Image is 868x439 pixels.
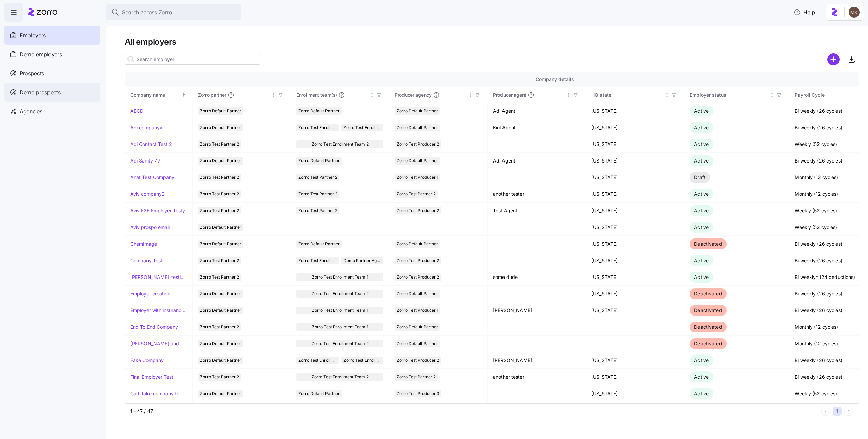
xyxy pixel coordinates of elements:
[591,91,663,99] div: HQ state
[298,207,337,214] span: Zorro Test Partner 2
[690,91,768,99] div: Employer status
[493,92,526,98] span: Producer agent
[389,87,488,103] th: Producer agencyNot sorted
[397,390,439,397] span: Zorro Test Producer 3
[794,8,815,16] span: Help
[200,273,239,281] span: Zorro Test Partner 2
[130,274,187,281] a: [PERSON_NAME]-testing-payroll
[193,87,291,103] th: Zorro partnerNot sorted
[200,307,241,314] span: Zorro Default Partner
[586,153,684,169] td: [US_STATE]
[788,5,821,19] button: Help
[821,407,830,416] button: Previous page
[694,224,709,230] span: Active
[20,31,46,40] span: Employers
[20,50,62,59] span: Demo employers
[397,240,438,248] span: Zorro Default Partner
[665,93,669,97] div: Not sorted
[130,91,180,99] div: Company name
[694,108,709,114] span: Active
[397,124,438,131] span: Zorro Default Partner
[586,252,684,269] td: [US_STATE]
[488,352,586,369] td: [PERSON_NAME]
[694,374,709,380] span: Active
[130,191,165,197] a: Aviv company2
[694,274,709,280] span: Active
[130,324,178,330] a: End To End Company
[106,4,241,20] button: Search across Zorro...
[200,140,239,148] span: Zorro Test Partner 2
[200,157,241,165] span: Zorro Default Partner
[298,257,337,264] span: Zorro Test Enrollment Team 2
[198,92,226,98] span: Zorro partner
[488,269,586,286] td: some dude
[586,103,684,119] td: [US_STATE]
[343,257,382,264] span: Demo Partner Agency
[296,92,337,98] span: Enrollment team(s)
[122,8,177,17] span: Search across Zorro...
[130,224,170,231] a: Aviv prospo email
[298,174,337,181] span: Zorro Test Partner 2
[694,191,709,197] span: Active
[4,45,100,64] a: Demo employers
[130,257,162,264] a: Company Test
[298,124,337,131] span: Zorro Test Enrollment Team 2
[397,140,439,148] span: Zorro Test Producer 2
[312,340,369,347] span: Zorro Test Enrollment Team 2
[833,407,842,416] button: 1
[395,92,432,98] span: Producer agency
[271,93,276,97] div: Not sorted
[770,93,774,97] div: Not sorted
[130,290,170,297] a: Employer creation
[4,64,100,83] a: Prospects
[130,174,174,181] a: Anat Test Company
[694,357,709,363] span: Active
[20,69,44,78] span: Prospects
[200,340,241,347] span: Zorro Default Partner
[684,87,789,103] th: Employer statusNot sorted
[586,352,684,369] td: [US_STATE]
[586,119,684,136] td: [US_STATE]
[200,357,241,364] span: Zorro Default Partner
[694,174,706,180] span: Draft
[200,390,241,397] span: Zorro Default Partner
[298,190,337,198] span: Zorro Test Partner 2
[298,357,337,364] span: Zorro Test Enrollment Team 2
[586,169,684,186] td: [US_STATE]
[488,87,586,103] th: Producer agentNot sorted
[343,124,382,131] span: Zorro Test Enrollment Team 1
[694,341,722,346] span: Deactivated
[827,53,840,65] svg: add icon
[694,291,722,297] span: Deactivated
[694,257,709,263] span: Active
[125,54,260,65] input: Search employer
[488,119,586,136] td: Kiril Agent
[397,107,438,115] span: Zorro Default Partner
[20,88,61,97] span: Demo prospects
[488,153,586,169] td: Adi Agent
[694,324,722,330] span: Deactivated
[694,208,709,213] span: Active
[291,87,389,103] th: Enrollment team(s)Not sorted
[298,390,340,397] span: Zorro Default Partner
[586,87,684,103] th: HQ stateNot sorted
[130,408,818,415] div: 1 - 47 / 47
[130,108,143,114] a: ABCD
[130,390,187,397] a: Gadi fake company for test
[397,257,439,264] span: Zorro Test Producer 2
[844,407,853,416] button: Next page
[694,390,709,396] span: Active
[200,174,239,181] span: Zorro Test Partner 2
[488,203,586,219] td: Test Agent
[397,174,438,181] span: Zorro Test Producer 1
[130,207,185,214] a: Aviv E2E Employer Testy
[694,241,722,247] span: Deactivated
[694,158,709,164] span: Active
[488,369,586,385] td: another tester
[200,373,239,381] span: Zorro Test Partner 2
[586,186,684,203] td: [US_STATE]
[125,37,859,47] h1: All employers
[312,373,369,381] span: Zorro Test Enrollment Team 2
[397,357,439,364] span: Zorro Test Producer 2
[4,102,100,121] a: Agencies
